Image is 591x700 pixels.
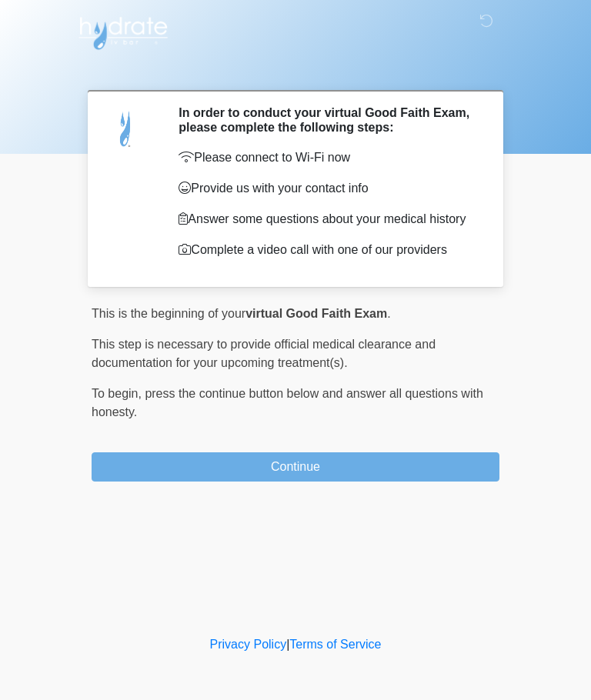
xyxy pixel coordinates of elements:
[92,307,245,320] span: This is the beginning of your
[179,179,476,198] p: Provide us with your contact info
[92,452,499,482] button: Continue
[179,148,476,167] p: Please connect to Wi-Fi now
[210,638,287,651] a: Privacy Policy
[289,638,381,651] a: Terms of Service
[286,638,289,651] a: |
[179,105,476,135] h2: In order to conduct your virtual Good Faith Exam, please complete the following steps:
[179,210,476,228] p: Answer some questions about your medical history
[103,105,149,152] img: Agent Avatar
[387,307,390,320] span: .
[92,387,483,418] span: press the continue button below and answer all questions with honesty.
[92,338,436,369] span: This step is necessary to provide official medical clearance and documentation for your upcoming ...
[80,55,511,84] h1: ‎ ‎ ‎ ‎
[76,12,170,51] img: Hydrate IV Bar - Arcadia Logo
[245,307,387,320] strong: virtual Good Faith Exam
[92,387,145,400] span: To begin,
[179,241,476,259] p: Complete a video call with one of our providers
